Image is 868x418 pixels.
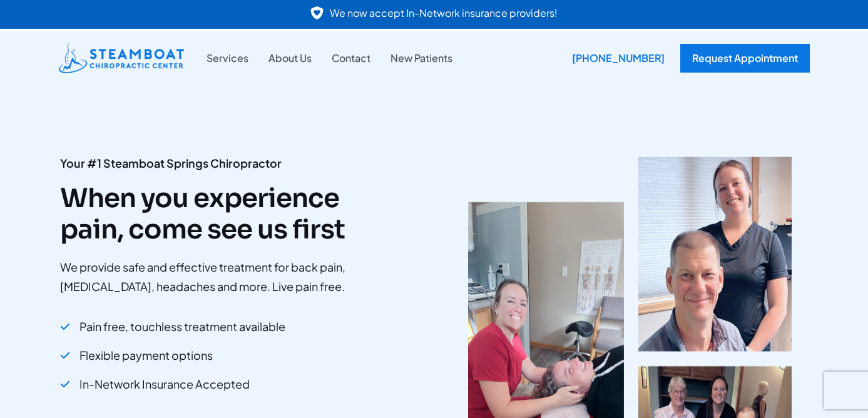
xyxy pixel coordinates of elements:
[60,156,282,170] strong: Your #1 Steamboat Springs Chiropractor
[563,44,674,73] div: [PHONE_NUMBER]
[79,315,285,338] span: Pain free, touchless treatment available
[59,43,184,73] img: Steamboat Chiropractic Center
[60,258,389,296] p: We provide safe and effective treatment for back pain, [MEDICAL_DATA], headaches and more. Live p...
[563,44,668,73] a: [PHONE_NUMBER]
[680,44,810,73] a: Request Appointment
[197,50,258,66] a: Services
[322,50,380,66] a: Contact
[380,50,462,66] a: New Patients
[197,50,462,66] nav: Site Navigation
[79,344,213,367] span: Flexible payment options
[60,183,389,246] h2: When you experience pain, come see us first
[79,373,250,395] span: In-Network Insurance Accepted
[258,50,322,66] a: About Us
